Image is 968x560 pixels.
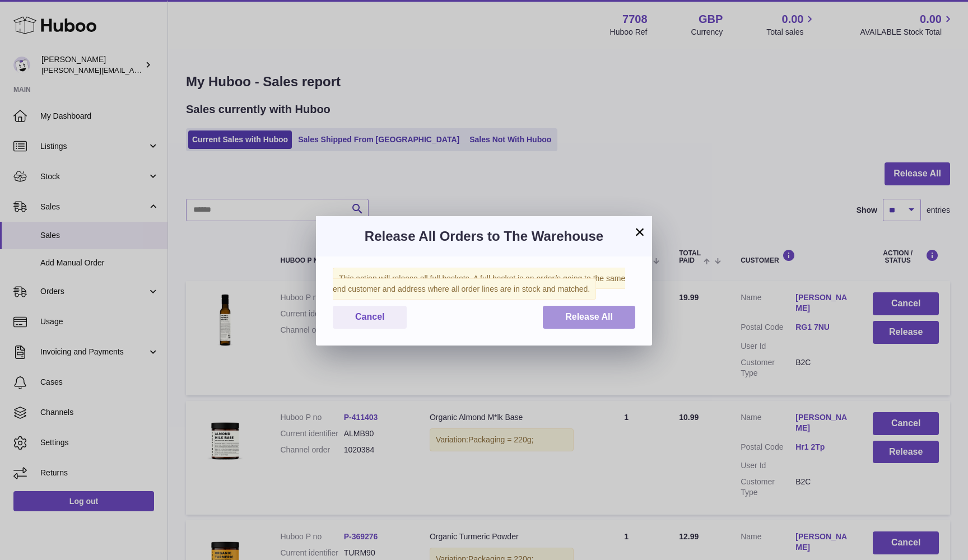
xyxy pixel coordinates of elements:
span: Release All [565,312,613,321]
button: Cancel [333,306,407,329]
span: This action will release all full baskets. A full basket is an order/s going to the same end cust... [333,268,625,300]
button: Release All [543,306,635,329]
span: Cancel [355,312,384,321]
h3: Release All Orders to The Warehouse [333,227,635,245]
button: × [633,225,646,239]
